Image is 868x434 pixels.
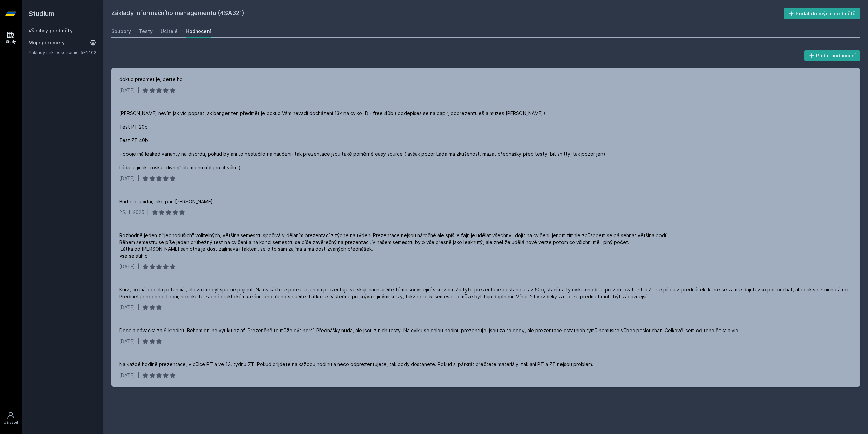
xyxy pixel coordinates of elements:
div: | [138,175,139,182]
div: Soubory [111,28,131,35]
a: Uživatel [1,408,20,429]
span: Moje předměty [28,39,65,46]
a: 5EN102 [81,50,96,55]
h2: Základy informačního managementu (4SA321) [111,8,784,19]
div: | [138,263,139,270]
a: Základy mikroekonomie [28,49,81,56]
div: | [147,209,149,216]
div: Uživatel [4,420,18,425]
div: [DATE] [119,175,135,182]
div: | [138,372,139,379]
button: Přidat hodnocení [804,50,860,61]
div: Budete lucidní, jako pan [PERSON_NAME] [119,198,213,205]
div: Hodnocení [186,28,211,35]
a: Učitelé [161,24,178,38]
div: Učitelé [161,28,178,35]
div: [DATE] [119,372,135,379]
div: | [138,304,139,311]
button: Přidat do mých předmětů [784,8,860,19]
a: Hodnocení [186,24,211,38]
div: Kurz, co má docela potenciál, ale za mě byl špatně pojmut. Na cvikách se pouze a jenom prezentuje... [119,286,852,300]
div: 25. 1. 2025 [119,209,144,216]
div: Na každé hodině prezentace, v půlce PT a ve 13. týdnu ZT. Pokud přijdete na každou hodinu a něco ... [119,361,593,368]
div: Docela dávačka za 6 kreditů. Během online výuku ez af. Prezenčně to může být horší. Přednášky nud... [119,327,739,334]
a: Testy [139,24,153,38]
div: Study [6,39,16,44]
div: [DATE] [119,304,135,311]
div: Testy [139,28,153,35]
div: [DATE] [119,87,135,94]
a: Soubory [111,24,131,38]
div: dokud predmet je, berte ho [119,76,183,83]
div: | [138,338,139,345]
a: Study [1,27,20,48]
div: [DATE] [119,263,135,270]
div: | [138,87,139,94]
a: Všechny předměty [28,27,73,33]
div: [DATE] [119,338,135,345]
div: Rozhodně jeden z "jednoduších" volitelných, většina semestru spočívá v děláním prezentací z týdne... [119,232,670,259]
div: [PERSON_NAME] nevím jak víc popsat jak banger ten předmět je pokud Vám nevadí docházení 13x na cv... [119,110,605,171]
